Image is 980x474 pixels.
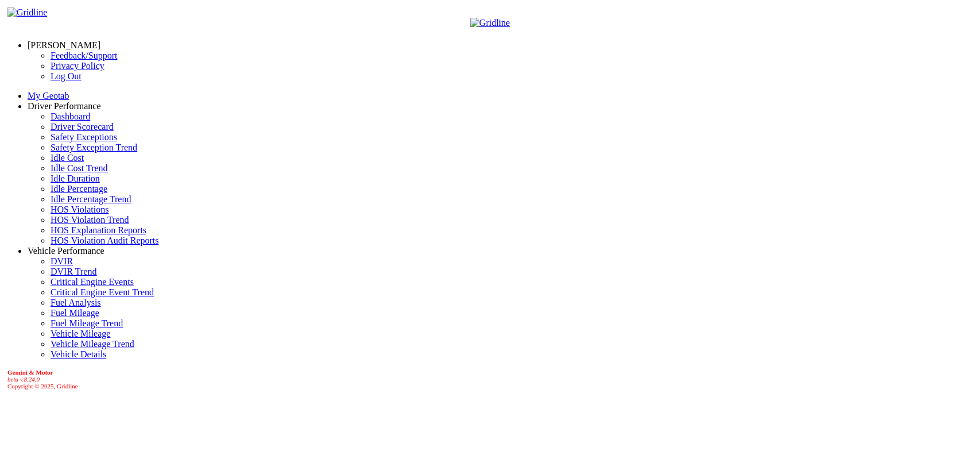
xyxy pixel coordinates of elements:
[51,349,106,359] a: Vehicle Details
[7,369,975,390] div: Copyright © 2025, Gridline
[28,246,104,256] a: Vehicle Performance
[51,205,109,214] a: HOS Violations
[51,111,90,121] a: Dashboard
[28,40,100,50] a: [PERSON_NAME]
[51,142,137,152] a: Safety Exception Trend
[51,184,107,194] a: Idle Percentage
[51,163,108,173] a: Idle Cost Trend
[51,308,99,318] a: Fuel Mileage
[51,153,84,163] a: Idle Cost
[51,194,131,204] a: Idle Percentage Trend
[28,101,101,111] a: Driver Performance
[51,329,110,338] a: Vehicle Mileage
[470,18,510,28] img: Gridline
[7,7,47,18] img: Gridline
[51,132,117,142] a: Safety Exceptions
[51,51,117,60] a: Feedback/Support
[28,91,69,101] a: My Geotab
[7,369,53,376] b: Gemini & Motor
[51,174,100,183] a: Idle Duration
[51,122,114,132] a: Driver Scorecard
[51,236,159,245] a: HOS Violation Audit Reports
[51,298,101,307] a: Fuel Analysis
[7,376,40,383] i: beta v.8.24.0
[51,225,146,235] a: HOS Explanation Reports
[51,287,154,297] a: Critical Engine Event Trend
[51,61,104,71] a: Privacy Policy
[51,215,129,225] a: HOS Violation Trend
[51,71,82,81] a: Log Out
[51,267,96,276] a: DVIR Trend
[51,318,123,328] a: Fuel Mileage Trend
[51,277,134,287] a: Critical Engine Events
[51,256,73,266] a: DVIR
[51,339,134,349] a: Vehicle Mileage Trend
